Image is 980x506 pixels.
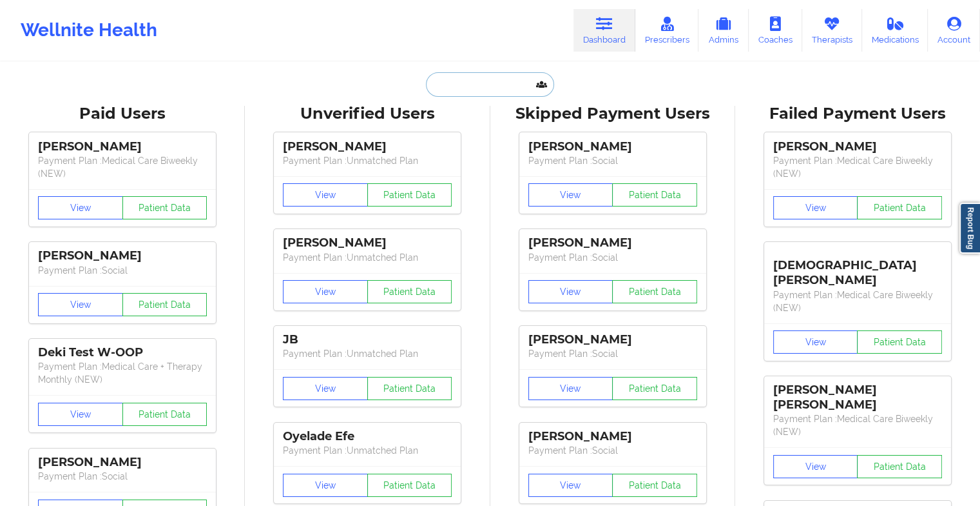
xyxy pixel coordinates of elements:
div: [DEMOGRAPHIC_DATA][PERSON_NAME] [773,248,942,288]
a: Dashboard [573,9,635,52]
p: Payment Plan : Unmatched Plan [283,251,452,264]
p: Payment Plan : Unmatched Plan [283,154,452,167]
button: Patient Data [367,183,452,207]
button: Patient Data [367,280,452,303]
button: Patient Data [122,403,207,426]
button: View [283,280,368,303]
button: Patient Data [122,293,207,316]
p: Payment Plan : Medical Care Biweekly (NEW) [38,154,207,180]
button: View [38,403,123,426]
div: [PERSON_NAME] [528,332,697,347]
div: Paid Users [9,104,236,124]
div: [PERSON_NAME] [528,429,697,444]
button: View [528,280,613,303]
a: Prescribers [635,9,699,52]
div: Unverified Users [254,104,481,124]
p: Payment Plan : Medical Care Biweekly (NEW) [773,154,942,180]
a: Therapists [802,9,862,52]
button: Patient Data [367,377,452,400]
p: Payment Plan : Social [38,470,207,483]
button: View [773,196,858,219]
div: Failed Payment Users [744,104,971,124]
button: View [773,330,858,354]
div: JB [283,332,452,347]
div: [PERSON_NAME] [38,455,207,470]
a: Account [928,9,980,52]
button: Patient Data [612,377,697,400]
div: Deki Test W-OOP [38,345,207,360]
p: Payment Plan : Social [528,154,697,167]
p: Payment Plan : Social [528,347,697,360]
div: [PERSON_NAME] [38,139,207,154]
div: [PERSON_NAME] [528,236,697,250]
p: Payment Plan : Unmatched Plan [283,347,452,360]
p: Payment Plan : Social [528,251,697,264]
button: View [528,377,613,400]
div: [PERSON_NAME] [283,236,452,250]
button: View [528,474,613,497]
a: Coaches [749,9,802,52]
button: View [38,196,123,219]
button: Patient Data [612,280,697,303]
p: Payment Plan : Medical Care + Therapy Monthly (NEW) [38,360,207,386]
button: View [38,293,123,316]
button: View [283,183,368,207]
p: Payment Plan : Unmatched Plan [283,444,452,457]
button: Patient Data [612,474,697,497]
div: [PERSON_NAME] [528,139,697,154]
div: Oyelade Efe [283,429,452,444]
button: View [283,377,368,400]
div: [PERSON_NAME] [PERSON_NAME] [773,383,942,412]
a: Medications [862,9,928,52]
button: Patient Data [122,196,207,219]
button: Patient Data [857,455,942,478]
p: Payment Plan : Medical Care Biweekly (NEW) [773,288,942,314]
a: Admins [698,9,749,52]
button: View [528,183,613,207]
p: Payment Plan : Social [38,264,207,277]
p: Payment Plan : Social [528,444,697,457]
div: [PERSON_NAME] [38,248,207,263]
p: Payment Plan : Medical Care Biweekly (NEW) [773,412,942,438]
div: [PERSON_NAME] [773,139,942,154]
div: Skipped Payment Users [499,104,726,124]
button: View [773,455,858,478]
button: View [283,474,368,497]
button: Patient Data [367,474,452,497]
button: Patient Data [612,183,697,207]
div: [PERSON_NAME] [283,139,452,154]
a: Report Bug [959,203,980,254]
button: Patient Data [857,330,942,354]
button: Patient Data [857,196,942,219]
